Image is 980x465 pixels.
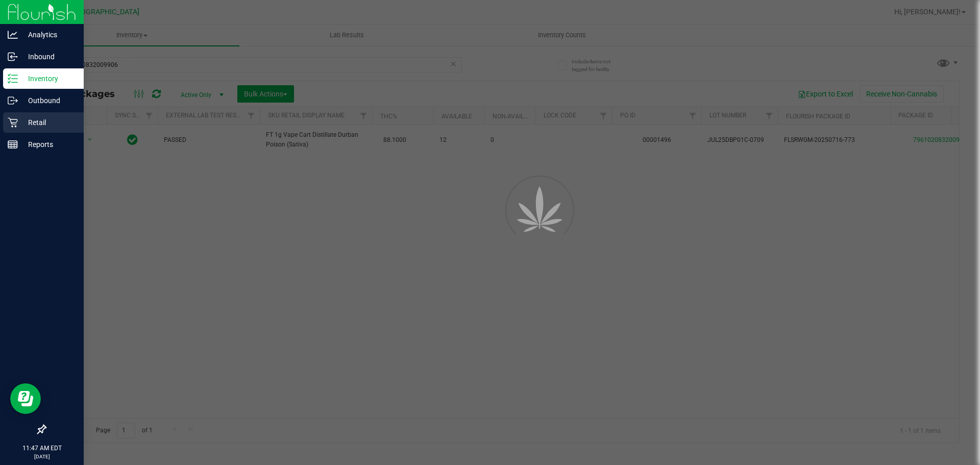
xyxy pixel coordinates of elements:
[8,117,18,128] inline-svg: Retail
[8,52,18,62] inline-svg: Inbound
[5,453,79,460] p: [DATE]
[8,139,18,150] inline-svg: Reports
[18,138,79,151] p: Reports
[10,383,41,414] iframe: Resource center
[8,95,18,106] inline-svg: Outbound
[5,444,79,453] p: 11:47 AM EDT
[8,74,18,84] inline-svg: Inventory
[18,51,79,63] p: Inbound
[18,94,79,107] p: Outbound
[18,72,79,85] p: Inventory
[18,29,79,41] p: Analytics
[18,116,79,129] p: Retail
[8,30,18,40] inline-svg: Analytics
